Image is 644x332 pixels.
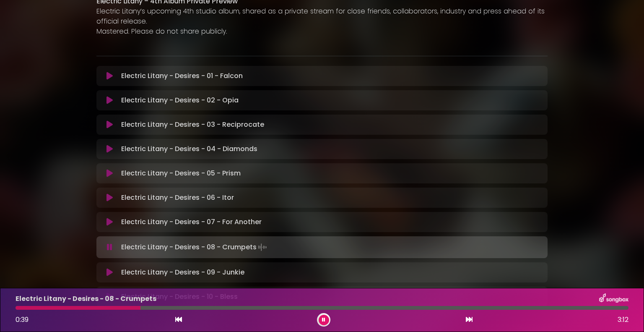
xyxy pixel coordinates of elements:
p: Electric Litany - Desires - 01 - Falcon [121,71,243,81]
p: Electric Litany - Desires - 07 - For Another [121,217,262,227]
img: songbox-logo-white.png [599,293,628,304]
span: 3:12 [618,315,628,325]
img: waveform4.gif [257,241,268,253]
p: Electric Litany - Desires - 03 - Reciprocate [121,120,264,130]
p: Electric Litany’s upcoming 4th studio album, shared as a private stream for close friends, collab... [96,6,548,26]
span: 0:39 [16,315,29,324]
p: Electric Litany - Desires - 04 - Diamonds [121,144,257,154]
p: Electric Litany - Desires - 05 - Prism [121,168,241,178]
p: Electric Litany - Desires - 02 - Opia [121,95,239,105]
p: Electric Litany - Desires - 06 - Itor [121,193,234,203]
p: Electric Litany - Desires - 09 - Junkie [121,267,244,277]
p: Mastered. Please do not share publicly. [96,26,548,37]
p: Electric Litany - Desires - 08 - Crumpets [121,241,268,253]
p: Electric Litany - Desires - 08 - Crumpets [16,294,156,304]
